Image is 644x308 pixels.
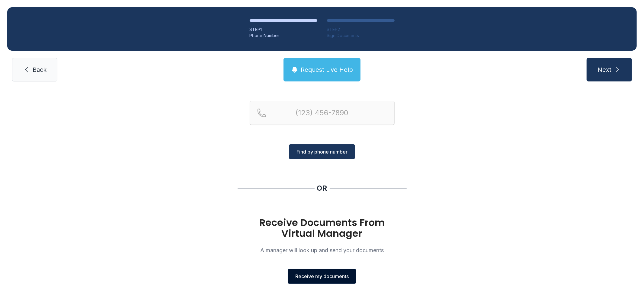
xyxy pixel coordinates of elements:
[250,33,317,39] div: Phone Number
[33,65,46,74] span: Back
[250,27,317,33] div: STEP 1
[296,148,348,155] span: Find by phone number
[327,27,395,33] div: STEP 2
[598,65,611,74] span: Next
[327,33,395,39] div: Sign Documents
[317,183,327,193] div: OR
[250,246,395,254] p: A manager will look up and send your documents
[295,273,349,280] span: Receive my documents
[250,217,395,239] h1: Receive Documents From Virtual Manager
[301,65,353,74] span: Request Live Help
[250,101,395,125] input: Reservation phone number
